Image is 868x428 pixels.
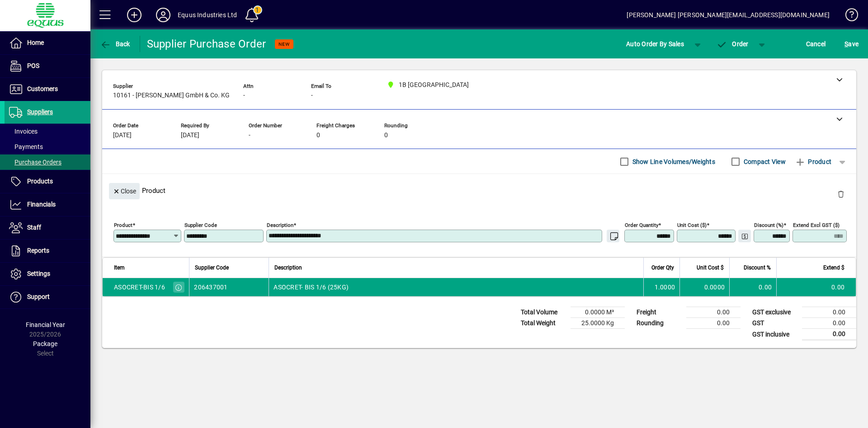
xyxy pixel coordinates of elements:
button: Add [120,7,149,23]
td: Total Volume [516,307,571,318]
mat-label: Unit Cost ($) [677,222,707,228]
div: [PERSON_NAME] [PERSON_NAME][EMAIL_ADDRESS][DOMAIN_NAME] [627,8,830,22]
span: ave [844,37,859,51]
span: - [243,92,245,99]
span: Customers [27,85,58,92]
label: Compact View [742,157,786,166]
td: 1.0000 [643,278,679,296]
button: Auto Order By Sales [622,36,689,52]
div: Product [102,174,856,207]
a: Products [5,170,90,193]
span: - [311,92,313,99]
span: Discount % [744,263,771,273]
a: POS [5,55,90,77]
button: Change Price Levels [738,230,751,242]
td: 206437001 [189,278,269,296]
span: Suppliers [27,108,53,115]
a: Staff [5,216,90,239]
span: Support [27,293,50,300]
span: Settings [27,270,50,277]
mat-label: Product [114,222,132,228]
label: Show Line Volumes/Weights [631,157,715,166]
span: Purchase Orders [9,159,61,166]
span: Financial Year [26,321,65,328]
button: Delete [830,183,852,205]
span: Payments [9,143,43,150]
span: Auto Order By Sales [626,37,684,51]
a: Payments [5,139,90,154]
a: Reports [5,240,90,262]
app-page-header-button: Close [107,187,142,195]
span: Description [274,263,302,273]
a: Support [5,286,90,308]
button: Save [842,36,861,52]
td: Total Weight [516,318,571,329]
td: 0.00 [776,278,856,296]
span: Products [27,178,53,185]
span: - [249,132,250,139]
td: 0.00 [802,329,856,340]
button: Product [790,154,836,170]
td: 0.00 [686,318,741,329]
mat-label: Description [267,222,293,228]
button: Cancel [804,36,828,52]
span: 0 [316,132,320,139]
button: Close [109,183,140,199]
a: Customers [5,78,90,101]
span: 0 [384,132,388,139]
span: Back [100,40,130,48]
td: 25.0000 Kg [571,318,625,329]
td: 0.00 [729,278,776,296]
div: Equus Industries Ltd [178,8,237,22]
span: Package [33,340,57,347]
a: Home [5,32,90,54]
span: Unit Cost $ [697,263,724,273]
span: Invoices [9,128,38,135]
button: Order [712,36,753,52]
span: Extend $ [823,263,844,273]
span: S [844,40,848,48]
span: Reports [27,247,49,254]
mat-label: Supplier Code [184,222,217,228]
a: Purchase Orders [5,154,90,170]
td: Rounding [632,318,686,329]
button: Profile [149,7,178,23]
span: [DATE] [113,132,132,139]
span: 10161 - [PERSON_NAME] GmbH & Co. KG [113,92,230,99]
span: Staff [27,224,41,231]
span: ASOCRET- BIS 1/6 (25KG) [274,283,349,292]
button: Back [98,36,132,52]
span: Home [27,39,44,46]
app-page-header-button: Delete [830,190,852,198]
a: Financials [5,193,90,216]
span: NEW [278,41,290,47]
span: Close [113,184,136,199]
a: Settings [5,263,90,285]
td: 0.00 [686,307,741,318]
span: Supplier Code [195,263,229,273]
app-page-header-button: Back [90,36,140,52]
mat-label: Discount (%) [754,222,783,228]
span: Financials [27,201,56,208]
div: ASOCRET-BIS 1/6 [114,283,165,292]
span: Item [114,263,125,273]
td: GST exclusive [748,307,802,318]
span: Cancel [806,37,826,51]
td: Freight [632,307,686,318]
td: 0.0000 [679,278,729,296]
span: [DATE] [181,132,199,139]
span: Product [795,154,831,169]
mat-label: Extend excl GST ($) [793,222,840,228]
span: Order Qty [651,263,674,273]
a: Invoices [5,124,90,139]
td: 0.00 [802,307,856,318]
td: 0.00 [802,318,856,329]
span: Order [717,40,749,48]
td: 0.0000 M³ [571,307,625,318]
td: GST [748,318,802,329]
a: Knowledge Base [839,2,857,31]
div: Supplier Purchase Order [147,37,266,51]
span: POS [27,62,39,69]
mat-label: Order Quantity [625,222,658,228]
td: GST inclusive [748,329,802,340]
